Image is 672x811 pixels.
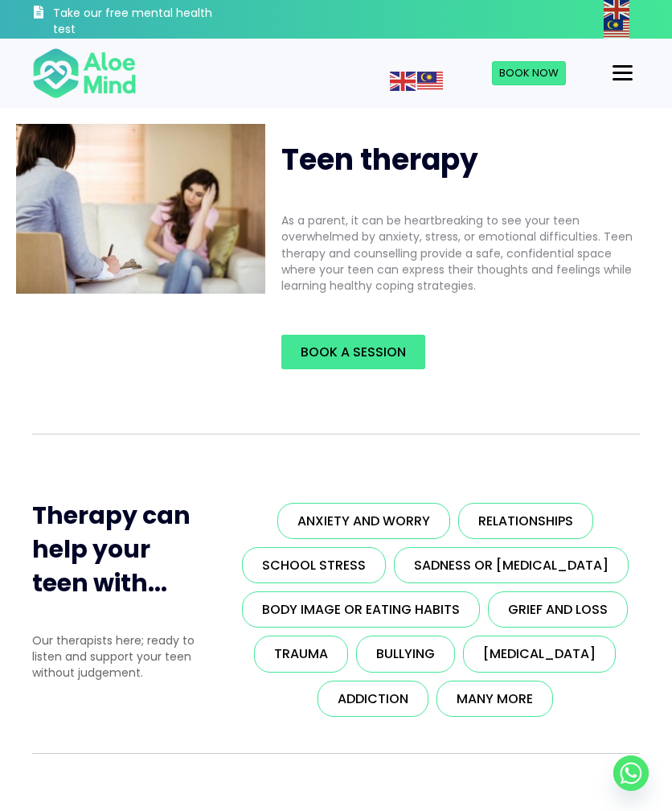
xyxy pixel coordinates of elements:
[338,690,408,708] span: Addiction
[458,503,593,539] a: Relationships
[376,644,435,663] span: Bullying
[478,512,573,530] span: Relationships
[463,636,616,672] a: [MEDICAL_DATA]
[499,65,559,80] span: Book Now
[417,72,443,91] img: ms
[606,60,639,87] button: Menu
[508,600,608,619] span: Grief and loss
[492,61,566,85] a: Book Now
[281,139,478,180] span: Teen therapy
[281,335,425,369] a: Book a Session
[301,343,406,361] span: Book a Session
[604,1,631,17] a: English
[356,636,455,672] a: Bullying
[604,19,629,39] img: ms
[254,636,348,672] a: Trauma
[277,503,450,539] a: Anxiety and worry
[390,72,416,91] img: en
[613,755,649,791] a: Whatsapp
[394,547,629,583] a: Sadness or [MEDICAL_DATA]
[242,591,480,628] a: Body image or eating habits
[262,556,366,574] span: School stress
[32,632,205,681] p: Our therapists here; ready to listen and support your teen without judgement.
[436,681,553,717] a: Many more
[318,681,428,717] a: Addiction
[281,212,633,294] p: As a parent, it can be heartbreaking to see your teen overwhelmed by anxiety, stress, or emotiona...
[417,72,445,89] a: Malay
[16,124,265,294] img: teen therapy2
[488,591,628,628] a: Grief and loss
[32,498,191,600] span: Therapy can help your teen with...
[53,6,215,37] h3: Take our free mental health test
[297,512,430,530] span: Anxiety and worry
[604,20,631,36] a: Malay
[274,644,328,663] span: Trauma
[32,4,215,39] a: Take our free mental health test
[390,72,417,89] a: English
[483,644,596,663] span: [MEDICAL_DATA]
[242,547,386,583] a: School stress
[32,47,137,100] img: Aloe mind Logo
[262,600,460,619] span: Body image or eating habits
[414,556,608,574] span: Sadness or [MEDICAL_DATA]
[457,690,533,708] span: Many more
